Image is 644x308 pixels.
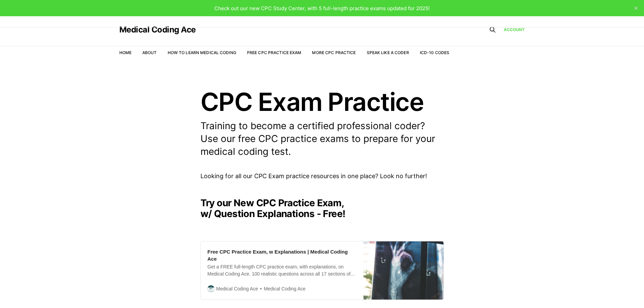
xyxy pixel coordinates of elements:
[247,50,302,55] a: Free CPC Practice Exam
[200,89,444,114] h1: CPC Exam Practice
[200,120,444,158] p: Training to become a certified professional coder? Use our free CPC practice exams to prepare for...
[630,3,641,14] button: close
[119,26,196,34] a: Medical Coding Ace
[208,263,357,278] div: Get a FREE full-length CPC practice exam, with explanations, on Medical Coding Ace. 100 realistic...
[142,50,157,55] a: About
[367,50,409,55] a: Speak Like a Coder
[504,26,525,33] a: Account
[216,285,258,292] span: Medical Coding Ace
[312,50,356,55] a: More CPC Practice
[420,50,449,55] a: ICD-10 Codes
[214,5,430,11] span: Check out our new CPC Study Center, with 5 full-length practice exams updated for 2025!
[119,50,132,55] a: Home
[200,197,444,219] h2: Try our New CPC Practice Exam, w/ Question Explanations - Free!
[200,241,444,300] a: Free CPC Practice Exam, w Explanations | Medical Coding AceGet a FREE full-length CPC practice ex...
[168,50,236,55] a: How to Learn Medical Coding
[208,248,357,262] div: Free CPC Practice Exam, w Explanations | Medical Coding Ace
[200,171,444,181] p: Looking for all our CPC Exam practice resources in one place? Look no further!
[258,285,306,293] span: Medical Coding Ace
